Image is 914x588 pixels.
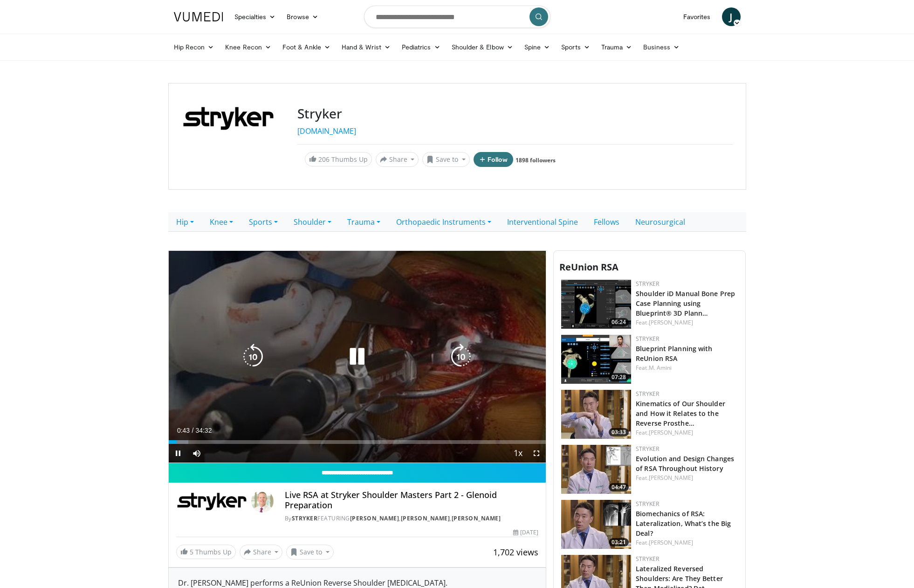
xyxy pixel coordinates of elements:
[388,212,499,232] a: Orthopaedic Instruments
[168,38,220,56] a: Hip Recon
[636,555,659,563] a: Stryker
[636,289,735,318] a: Shoulder iD Manual Bone Prep Case Planning using Blueprint® 3D Plann…
[281,7,324,26] a: Browse
[499,212,586,232] a: Interventional Spine
[251,490,274,512] img: Avatar
[636,399,725,428] a: Kinematics of Our Shoulder and How it Relates to the Reverse Prosthe…
[305,152,372,166] a: 206 Thumbs Up
[609,538,629,546] span: 03:21
[177,427,190,434] span: 0:43
[286,212,339,232] a: Shoulder
[722,7,741,26] a: J
[561,500,631,549] a: 03:21
[195,427,212,434] span: 34:32
[513,528,538,537] div: [DATE]
[561,335,631,384] img: b745bf0a-de15-4ef7-a148-80f8a264117e.150x105_q85_crop-smart_upscale.jpg
[649,539,693,546] a: [PERSON_NAME]
[636,280,659,288] a: Stryker
[627,212,693,232] a: Neurosurgical
[240,545,283,560] button: Share
[649,429,693,436] a: [PERSON_NAME]
[241,212,286,232] a: Sports
[649,364,672,372] a: M. Amini
[292,514,318,522] a: Stryker
[376,152,419,167] button: Share
[169,251,546,463] video-js: Video Player
[176,490,247,512] img: Stryker
[285,514,538,523] div: By FEATURING , ,
[220,38,277,56] a: Knee Recon
[586,212,627,232] a: Fellows
[636,509,731,538] a: Biomechanics of RSA: Lateralization, What’s the Big Deal?
[609,483,629,491] span: 04:47
[452,514,501,522] a: [PERSON_NAME]
[636,364,738,372] div: Feat.
[401,514,450,522] a: [PERSON_NAME]
[636,390,659,398] a: Stryker
[649,318,693,326] a: [PERSON_NAME]
[364,6,550,28] input: Search topics, interventions
[515,156,556,164] a: 1898 followers
[636,474,738,482] div: Feat.
[285,490,538,510] h4: Live RSA at Stryker Shoulder Masters Part 2 - Glenoid Preparation
[636,429,738,437] div: Feat.
[609,318,629,326] span: 06:24
[638,38,685,56] a: Business
[168,212,202,232] a: Hip
[318,155,330,164] span: 206
[190,547,193,556] span: 5
[229,7,282,26] a: Specialties
[527,444,546,463] button: Fullscreen
[187,444,206,463] button: Mute
[493,546,538,558] span: 1,702 views
[636,318,738,327] div: Feat.
[561,280,631,329] a: 06:24
[559,261,618,273] span: ReUnion RSA
[636,344,712,363] a: Blueprint Planning with ReUnion RSA
[636,454,734,473] a: Evolution and Design Changes of RSA Throughout History
[561,445,631,494] a: 04:47
[446,38,519,56] a: Shoulder & Elbow
[561,500,631,549] img: cff6731d-7389-4e0e-be91-31205aac877c.150x105_q85_crop-smart_upscale.jpg
[509,444,527,463] button: Playback Rate
[422,152,470,167] button: Save to
[176,545,236,559] a: 5 Thumbs Up
[396,38,446,56] a: Pediatrics
[202,212,241,232] a: Knee
[561,390,631,439] img: 57eab85a-55f9-4acf-95ff-b974f6996e98.150x105_q85_crop-smart_upscale.jpg
[474,152,514,167] button: Follow
[636,445,659,453] a: Stryker
[297,126,356,136] a: [DOMAIN_NAME]
[649,474,693,482] a: [PERSON_NAME]
[561,445,631,494] img: 306e6e19-e8af-49c2-973e-5f3a033b54b2.150x105_q85_crop-smart_upscale.jpg
[169,444,187,463] button: Pause
[174,12,223,21] img: VuMedi Logo
[192,427,194,434] span: /
[350,514,399,522] a: [PERSON_NAME]
[277,38,336,56] a: Foot & Ankle
[339,212,388,232] a: Trauma
[519,38,556,56] a: Spine
[336,38,396,56] a: Hand & Wrist
[561,335,631,384] a: 07:28
[286,545,334,560] button: Save to
[169,440,546,444] div: Progress Bar
[561,280,631,329] img: aa4a9f6e-c606-48fe-b6ee-a947cc0a04c2.150x105_q85_crop-smart_upscale.jpg
[556,38,596,56] a: Sports
[596,38,638,56] a: Trauma
[636,335,659,343] a: Stryker
[636,500,659,508] a: Stryker
[636,539,738,547] div: Feat.
[609,428,629,436] span: 03:33
[561,390,631,439] a: 03:33
[609,373,629,381] span: 07:28
[678,7,716,26] a: Favorites
[297,106,733,122] h3: Stryker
